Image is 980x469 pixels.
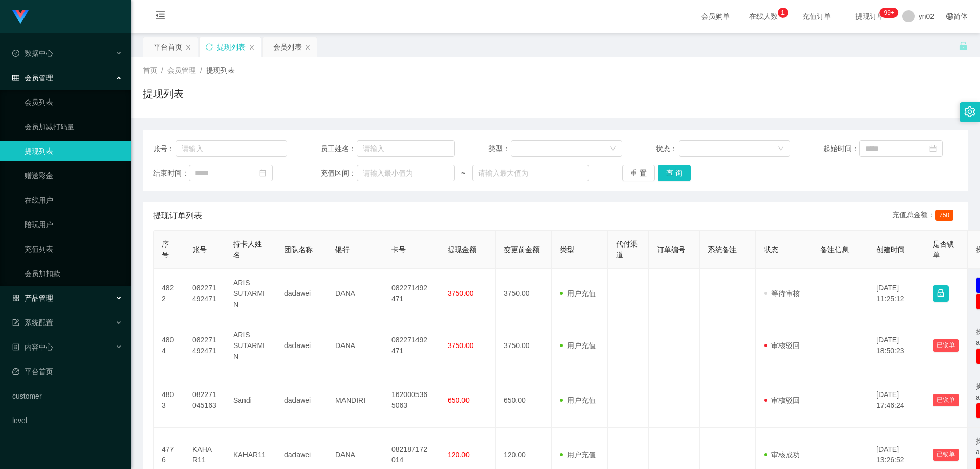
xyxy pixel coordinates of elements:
[167,66,196,75] span: 会员管理
[200,66,202,75] span: /
[933,339,959,352] button: 已锁单
[176,140,287,157] input: 请输入
[964,106,975,117] i: 图标: setting
[383,269,439,318] td: 082271492471
[24,190,122,210] a: 在线用户
[448,341,474,350] span: 3750.00
[206,43,213,51] i: 图标: sync
[610,145,616,153] i: 图标: down
[933,449,959,461] button: 已锁单
[560,451,596,459] span: 用户充值
[616,240,638,259] span: 代付渠道
[868,373,924,428] td: [DATE] 17:46:24
[24,141,122,161] a: 提现列表
[143,1,178,33] i: 图标: menu-fold
[24,239,122,259] a: 充值列表
[935,210,953,221] span: 750
[357,140,455,157] input: 请输入
[153,143,176,154] span: 账号：
[184,318,225,373] td: 082271492471
[259,169,266,177] i: 图标: calendar
[12,361,122,382] a: 图标: dashboard平台首页
[448,451,470,459] span: 120.00
[764,245,778,254] span: 状态
[24,116,122,137] a: 会员加减打码量
[658,165,691,181] button: 查 询
[892,210,958,222] div: 充值总金额：
[276,269,327,318] td: dadawei
[383,373,439,428] td: 1620005365063
[797,13,836,20] span: 充值订单
[560,341,596,350] span: 用户充值
[225,269,276,318] td: ARIS SUTARMIN
[321,168,356,179] span: 充值区间：
[161,66,163,75] span: /
[225,318,276,373] td: ARIS SUTARMIN
[657,245,685,254] span: 订单编号
[284,245,313,254] span: 团队名称
[656,143,679,154] span: 状态：
[933,240,954,259] span: 是否锁单
[12,74,19,81] i: 图标: table
[12,343,53,351] span: 内容中心
[622,165,655,181] button: 重 置
[933,394,959,406] button: 已锁单
[206,66,235,75] span: 提现列表
[391,245,406,254] span: 卡号
[764,289,800,298] span: 等待审核
[448,396,470,404] span: 650.00
[249,44,255,51] i: 图标: close
[276,373,327,428] td: dadawei
[321,143,356,154] span: 员工姓名：
[327,373,383,428] td: MANDIRI
[335,245,350,254] span: 银行
[764,396,800,404] span: 审核驳回
[154,37,182,57] div: 平台首页
[154,373,184,428] td: 4803
[764,451,800,459] span: 审核成功
[448,245,476,254] span: 提现金额
[12,319,19,326] i: 图标: form
[764,341,800,350] span: 审核驳回
[327,269,383,318] td: DANA
[876,245,905,254] span: 创建时间
[12,410,122,431] a: level
[327,318,383,373] td: DANA
[24,92,122,112] a: 会员列表
[153,210,202,222] span: 提现订单列表
[143,86,184,102] h1: 提现列表
[305,44,311,51] i: 图标: close
[708,245,737,254] span: 系统备注
[778,145,784,153] i: 图标: down
[143,66,157,75] span: 首页
[448,289,474,298] span: 3750.00
[273,37,302,57] div: 会员列表
[868,269,924,318] td: [DATE] 11:25:12
[959,41,968,51] i: 图标: unlock
[24,165,122,186] a: 赠送彩金
[383,318,439,373] td: 082271492471
[12,343,19,351] i: 图标: profile
[879,8,898,18] sup: 296
[504,245,540,254] span: 变更前金额
[820,245,849,254] span: 备注信息
[184,373,225,428] td: 082271045163
[24,263,122,284] a: 会员加扣款
[225,373,276,428] td: Sandi
[12,318,53,327] span: 系统配置
[946,13,953,20] i: 图标: global
[184,269,225,318] td: 082271492471
[154,318,184,373] td: 4804
[823,143,859,154] span: 起始时间：
[12,294,19,302] i: 图标: appstore-o
[233,240,262,259] span: 持卡人姓名
[560,396,596,404] span: 用户充值
[12,49,53,57] span: 数据中心
[12,10,29,24] img: logo.9652507e.png
[868,318,924,373] td: [DATE] 18:50:23
[496,318,552,373] td: 3750.00
[276,318,327,373] td: dadawei
[781,8,785,18] p: 1
[496,269,552,318] td: 3750.00
[560,289,596,298] span: 用户充值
